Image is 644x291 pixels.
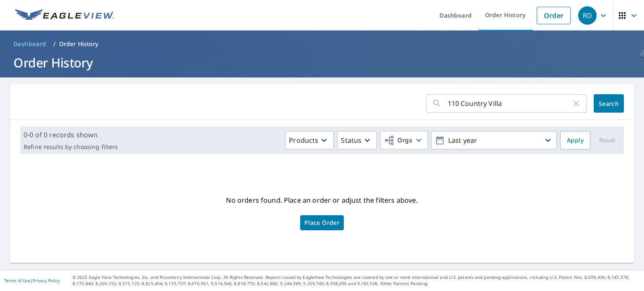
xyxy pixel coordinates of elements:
[337,131,377,149] button: Status
[59,40,99,48] p: Order History
[23,143,118,151] p: Refine results by choosing filters
[10,54,634,71] h1: Order History
[13,40,47,48] span: Dashboard
[560,131,590,149] button: Apply
[33,278,60,283] a: Privacy Policy
[300,215,344,230] a: Place Order
[537,7,571,24] a: Order
[341,135,361,145] p: Status
[600,100,617,108] span: Search
[578,6,597,25] div: RD
[445,133,543,148] p: Last year
[384,135,412,146] span: Orgs
[226,193,418,207] p: No orders found. Place an order or adjust the filters above.
[304,221,340,225] span: Place Order
[594,94,624,113] button: Search
[567,135,584,146] span: Apply
[289,135,318,145] p: Products
[285,131,334,149] button: Products
[15,9,114,22] img: EV Logo
[73,274,640,287] p: © 2025 Eagle View Technologies, Inc. and Pictometry International Corp. All Rights Reserved. Repo...
[53,39,56,49] li: /
[10,37,50,51] a: Dashboard
[448,92,571,115] input: Address, Report #, Claim ID, etc.
[4,278,60,283] p: |
[431,131,557,149] button: Last year
[23,130,118,140] p: 0-0 of 0 records shown
[4,278,30,283] a: Terms of Use
[380,131,428,149] button: Orgs
[10,37,634,51] nav: breadcrumb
